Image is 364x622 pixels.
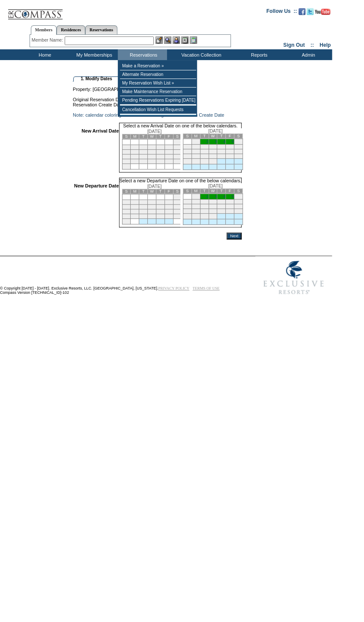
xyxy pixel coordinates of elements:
a: TERMS OF USE [193,286,220,290]
td: 23 [122,159,131,164]
td: 2 [122,200,131,205]
td: 10 [209,199,217,204]
td: 11 [139,150,148,154]
td: My Reservation Wish List » [120,79,196,88]
td: 25 [217,154,226,159]
td: 24 [209,154,217,159]
td: 9 [200,199,209,204]
td: 20 [234,149,243,154]
td: T [139,189,148,194]
a: 2 [206,139,208,144]
a: 4 [223,194,225,199]
a: Residences [57,25,85,34]
img: Reservations [181,36,188,44]
span: :: [310,42,314,48]
td: 14 [183,149,191,154]
td: 23 [200,154,209,159]
td: New Departure Date [74,183,119,227]
td: T [217,189,226,193]
td: F [164,189,173,194]
a: Members [31,25,57,35]
td: 18 [217,149,226,154]
td: 15 [173,150,182,154]
td: S [234,134,243,139]
td: 1 [173,139,182,145]
td: 31 [209,159,217,164]
td: 1 [191,139,200,145]
td: S [173,134,182,139]
td: 29 [173,214,182,219]
td: 30 [122,164,131,169]
td: 15 [191,204,200,209]
a: Reservations [85,25,117,34]
td: 6 [156,145,164,150]
td: 10 [209,145,217,149]
td: 7 [183,145,191,149]
td: 28 [183,214,191,219]
td: 16 [200,149,209,154]
a: Follow us on Twitter [307,11,313,16]
td: T [156,189,164,194]
td: 8 [191,199,200,204]
span: [DATE] [147,184,162,189]
a: 3 [215,194,217,199]
td: 16 [200,204,209,209]
td: 19 [148,154,156,159]
td: 1 [173,194,182,200]
td: 12 [226,145,234,149]
td: T [200,134,209,139]
a: Subscribe to our YouTube Channel [315,11,330,16]
td: 14 [164,150,173,154]
td: 1 [191,194,200,199]
td: 7 [164,145,173,150]
td: 16 [122,154,131,159]
td: 30 [122,219,131,224]
td: T [217,134,226,139]
td: Pending Reservations Expiring [DATE] [120,96,196,105]
a: 4 [223,139,225,144]
td: 20 [156,154,164,159]
td: 7 [183,199,191,204]
td: Alternate Reservation [120,70,196,79]
td: 16 [122,209,131,214]
img: b_edit.gif [155,36,163,44]
td: 27 [156,214,164,219]
td: Admin [283,49,332,60]
a: 3 [215,139,217,144]
td: 2 [122,145,131,150]
td: 13 [234,199,243,204]
td: 30 [200,159,209,164]
td: 3 [131,200,139,205]
td: 25 [139,214,148,219]
td: 15 [191,149,200,154]
td: M [131,134,139,139]
td: Home [19,49,69,60]
td: 8 [173,145,182,150]
input: Next [227,232,242,239]
td: 24 [131,159,139,164]
td: 1. Modify Dates [73,76,119,82]
td: 20 [234,204,243,209]
td: New Arrival Date [74,128,119,172]
td: 9 [122,205,131,209]
td: 22 [173,209,182,214]
td: Reservation Create Date: [DATE] [73,102,242,107]
td: F [164,134,173,139]
td: 26 [148,159,156,164]
a: Help [319,42,331,48]
td: W [148,189,156,194]
td: 19 [226,149,234,154]
td: W [209,189,217,193]
td: 17 [209,149,217,154]
td: Make a Reservation » [120,62,196,70]
td: 11 [139,205,148,209]
td: 6 [234,139,243,145]
td: 9 [122,150,131,154]
td: 21 [164,154,173,159]
td: Note: calendar coloring is based on the original Reservation Create Date [73,112,242,118]
td: S [183,189,191,193]
td: 12 [148,150,156,154]
td: 27 [234,154,243,159]
td: 22 [191,154,200,159]
td: 9 [200,145,209,149]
